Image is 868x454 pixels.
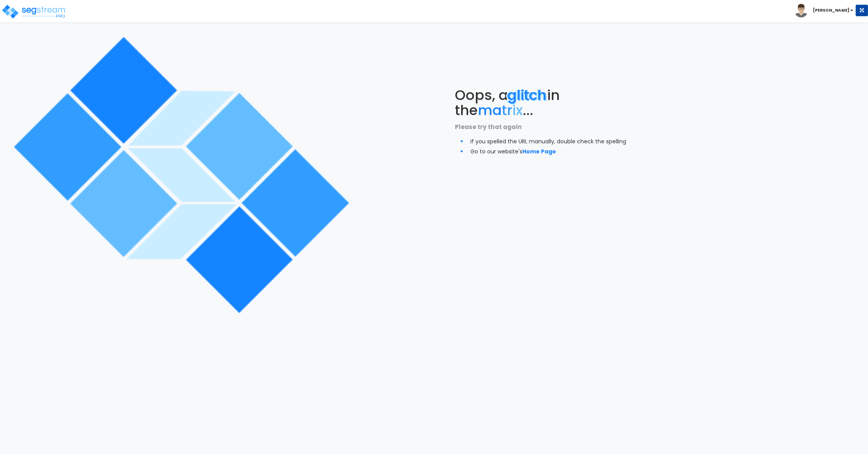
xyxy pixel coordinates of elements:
a: Home Page [522,148,556,155]
span: Oops, a in the ... [455,85,560,120]
img: avatar.png [794,4,808,17]
span: tr [502,100,512,120]
li: If you spelled the URL manually, double check the spelling [470,136,630,146]
b: [PERSON_NAME] [813,7,849,13]
li: Go to our website's [470,146,630,156]
span: ix [512,100,523,120]
span: ma [478,100,502,120]
img: logo_pro_r.png [1,4,67,19]
span: glitch [508,85,547,105]
p: Please try that again [455,122,630,132]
